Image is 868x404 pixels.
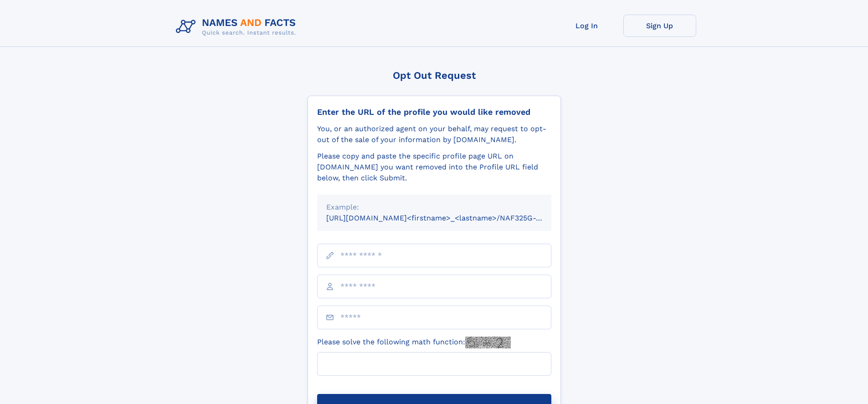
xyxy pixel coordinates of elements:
[172,15,303,39] img: Logo Names and Facts
[308,70,561,81] div: Opt Out Request
[317,123,551,145] div: You, or an authorized agent on your behalf, may request to opt-out of the sale of your informatio...
[326,202,542,213] div: Example:
[623,15,696,37] a: Sign Up
[550,15,623,37] a: Log In
[317,337,511,348] label: Please solve the following math function:
[317,151,551,184] div: Please copy and paste the specific profile page URL on [DOMAIN_NAME] you want removed into the Pr...
[317,107,551,117] div: Enter the URL of the profile you would like removed
[326,214,569,222] small: [URL][DOMAIN_NAME]<firstname>_<lastname>/NAF325G-xxxxxxxx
